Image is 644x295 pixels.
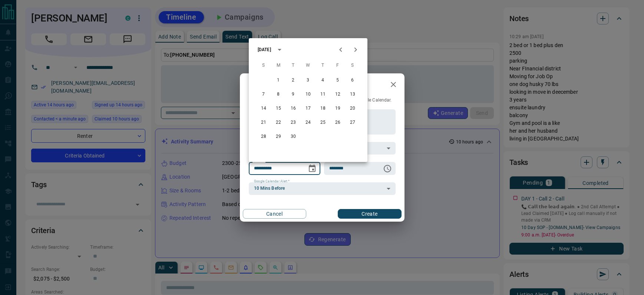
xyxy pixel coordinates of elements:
button: 20 [346,102,359,115]
button: Choose date, selected date is Aug 13, 2025 [305,161,320,176]
span: Sunday [257,58,270,73]
button: 9 [287,88,300,101]
button: 14 [257,102,270,115]
button: 7 [257,88,270,101]
button: 1 [272,74,285,87]
span: Monday [272,58,285,73]
button: 28 [257,130,270,143]
button: 5 [331,74,344,87]
span: Tuesday [287,58,300,73]
div: 10 Mins Before [249,182,396,195]
button: 13 [346,88,359,101]
button: Create [338,209,401,219]
button: Previous month [333,42,348,57]
h2: New Task [240,73,290,97]
button: Next month [348,42,363,57]
button: 11 [316,88,330,101]
button: 30 [287,130,300,143]
button: 16 [287,102,300,115]
button: 3 [301,74,315,87]
label: Google Calendar Alert [254,179,290,184]
button: 6 [346,74,359,87]
button: 8 [272,88,285,101]
span: Wednesday [301,58,315,73]
div: [DATE] [258,46,271,53]
button: 19 [331,102,344,115]
button: calendar view is open, switch to year view [273,43,286,56]
button: 17 [301,102,315,115]
button: 21 [257,116,270,129]
button: Choose time, selected time is 6:00 AM [380,161,395,176]
button: 10 [301,88,315,101]
span: Friday [331,58,344,73]
button: 15 [272,102,285,115]
button: 27 [346,116,359,129]
button: 18 [316,102,330,115]
button: 22 [272,116,285,129]
button: 24 [301,116,315,129]
button: 29 [272,130,285,143]
button: 23 [287,116,300,129]
button: Cancel [243,209,306,219]
button: 2 [287,74,300,87]
button: 26 [331,116,344,129]
span: Thursday [316,58,330,73]
button: 12 [331,88,344,101]
button: 4 [316,74,330,87]
span: Saturday [346,58,359,73]
button: 25 [316,116,330,129]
